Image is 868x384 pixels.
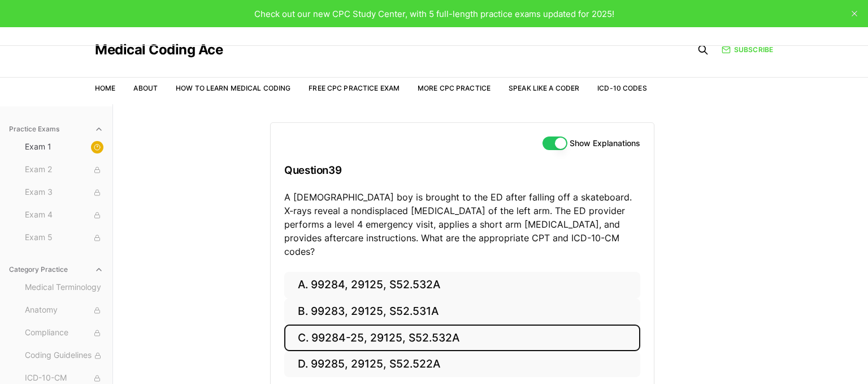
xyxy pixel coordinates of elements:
[254,8,614,19] span: Check out our new CPC Study Center, with 5 full-length practice exams updated for 2025!
[133,84,158,92] a: About
[509,84,579,92] a: Speak Like a Coder
[597,84,646,92] a: ICD-10 Codes
[20,161,108,179] button: Exam 2
[20,229,108,247] button: Exam 5
[722,45,773,55] a: Subscribe
[25,141,103,153] span: Exam 1
[25,209,103,221] span: Exam 4
[20,301,108,319] button: Anatomy
[25,349,103,362] span: Coding Guidelines
[845,5,863,23] button: close
[25,186,103,199] span: Exam 3
[570,139,640,147] label: Show Explanations
[284,190,640,258] p: A [DEMOGRAPHIC_DATA] boy is brought to the ED after falling off a skateboard. X-rays reveal a non...
[284,298,640,325] button: B. 99283, 29125, S52.531A
[20,184,108,202] button: Exam 3
[95,43,223,57] a: Medical Coding Ace
[176,84,290,92] a: How to Learn Medical Coding
[20,347,108,365] button: Coding Guidelines
[284,153,640,187] h3: Question 39
[418,84,491,92] a: More CPC Practice
[20,324,108,342] button: Compliance
[309,84,400,92] a: Free CPC Practice Exam
[20,279,108,297] button: Medical Terminology
[20,138,108,156] button: Exam 1
[5,120,108,138] button: Practice Exams
[95,84,115,92] a: Home
[284,272,640,298] button: A. 99284, 29125, S52.532A
[20,206,108,224] button: Exam 4
[5,261,108,279] button: Category Practice
[25,281,103,294] span: Medical Terminology
[284,351,640,378] button: D. 99285, 29125, S52.522A
[25,232,103,244] span: Exam 5
[25,304,103,317] span: Anatomy
[25,327,103,339] span: Compliance
[25,164,103,176] span: Exam 2
[284,325,640,351] button: C. 99284-25, 29125, S52.532A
